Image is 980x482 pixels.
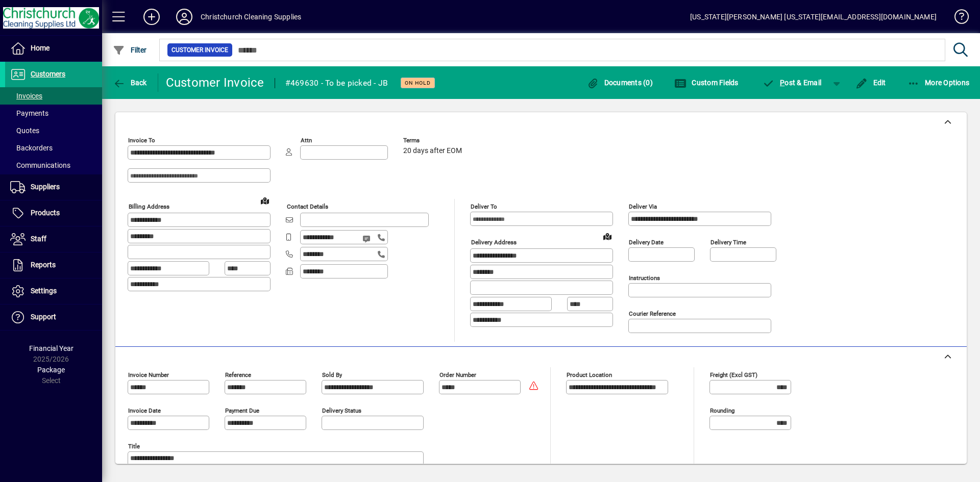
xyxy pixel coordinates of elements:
[5,105,102,122] a: Payments
[629,310,676,317] mat-label: Courier Reference
[31,235,46,243] span: Staff
[5,157,102,174] a: Communications
[5,122,102,139] a: Quotes
[355,226,380,251] button: Send SMS
[10,144,53,152] span: Backorders
[853,73,889,92] button: Edit
[629,203,657,210] mat-label: Deliver via
[128,407,161,414] mat-label: Invoice date
[285,75,388,91] div: #469630 - To be picked - JB
[405,80,431,86] span: On hold
[471,203,497,210] mat-label: Deliver To
[5,174,102,200] a: Suppliers
[225,407,259,414] mat-label: Payment due
[763,79,822,87] span: ost & Email
[110,73,150,92] button: Back
[672,73,741,92] button: Custom Fields
[31,209,60,217] span: Products
[5,252,102,278] a: Reports
[10,126,39,135] span: Quotes
[439,371,476,378] mat-label: Order number
[599,228,616,244] a: View on map
[403,147,462,155] span: 20 days after EOM
[31,44,50,52] span: Home
[31,261,56,269] span: Reports
[31,183,60,191] span: Suppliers
[257,192,273,209] a: View on map
[757,73,827,92] button: Post & Email
[201,9,301,25] div: Christchurch Cleaning Supplies
[584,73,655,92] button: Documents (0)
[690,9,937,25] div: [US_STATE][PERSON_NAME] [US_STATE][EMAIL_ADDRESS][DOMAIN_NAME]
[5,305,102,330] a: Support
[37,366,65,374] span: Package
[225,371,251,378] mat-label: Reference
[403,137,464,144] span: Terms
[301,137,312,144] mat-label: Attn
[135,8,168,26] button: Add
[171,45,228,55] span: Customer Invoice
[128,137,155,144] mat-label: Invoice To
[168,8,201,26] button: Profile
[322,407,361,414] mat-label: Delivery status
[10,109,48,117] span: Payments
[674,79,739,87] span: Custom Fields
[908,79,970,87] span: More Options
[5,226,102,252] a: Staff
[567,371,612,378] mat-label: Product location
[110,41,150,59] button: Filter
[710,239,746,246] mat-label: Delivery time
[586,79,653,87] span: Documents (0)
[113,79,147,87] span: Back
[10,161,70,169] span: Communications
[629,239,664,246] mat-label: Delivery date
[905,73,972,92] button: More Options
[5,200,102,226] a: Products
[10,92,42,100] span: Invoices
[128,371,169,378] mat-label: Invoice number
[102,73,158,92] app-page-header-button: Back
[5,278,102,304] a: Settings
[947,2,967,35] a: Knowledge Base
[780,79,785,87] span: P
[855,79,886,87] span: Edit
[31,287,57,295] span: Settings
[128,443,140,450] mat-label: Title
[31,70,65,78] span: Customers
[31,313,56,321] span: Support
[5,87,102,105] a: Invoices
[113,46,147,54] span: Filter
[29,344,73,352] span: Financial Year
[629,274,660,282] mat-label: Instructions
[5,139,102,157] a: Backorders
[710,371,757,378] mat-label: Freight (excl GST)
[322,371,342,378] mat-label: Sold by
[710,407,734,414] mat-label: Rounding
[166,74,264,91] div: Customer Invoice
[5,36,102,61] a: Home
